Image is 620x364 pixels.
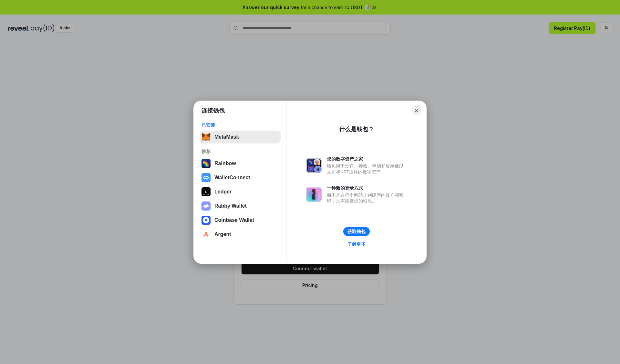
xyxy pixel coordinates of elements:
[200,214,281,227] button: Coinbase Wallet
[201,187,211,196] img: svg+xml,%3Csvg%20xmlns%3D%22http%3A%2F%2Fwww.w3.org%2F2000%2Fsvg%22%20width%3D%2228%22%20height%3...
[201,107,225,114] h1: 连接钱包
[327,185,407,191] div: 一种新的登录方式
[200,157,281,170] button: Rainbow
[214,161,236,166] div: Rainbow
[200,171,281,184] button: WalletConnect
[412,106,421,115] button: Close
[201,202,211,211] img: svg+xml,%3Csvg%20xmlns%3D%22http%3A%2F%2Fwww.w3.org%2F2000%2Fsvg%22%20fill%3D%22none%22%20viewBox...
[200,228,281,241] button: Argent
[327,163,407,175] div: 钱包用于发送、接收、存储和显示像以太坊和NFT这样的数字资产。
[339,125,374,133] div: 什么是钱包？
[214,189,232,195] div: Ledger
[200,131,281,143] button: MetaMask
[201,216,211,225] img: svg+xml,%3Csvg%20width%3D%2228%22%20height%3D%2228%22%20viewBox%3D%220%200%2028%2028%22%20fill%3D...
[200,200,281,212] button: Rabby Wallet
[201,122,279,128] div: 已安装
[214,217,254,223] div: Coinbase Wallet
[201,230,211,239] img: svg+xml,%3Csvg%20width%3D%2228%22%20height%3D%2228%22%20viewBox%3D%220%200%2028%2028%22%20fill%3D...
[343,227,370,236] button: 获取钱包
[214,134,239,140] div: MetaMask
[347,229,366,234] div: 获取钱包
[344,240,369,248] a: 了解更多
[214,231,231,237] div: Argent
[201,133,211,142] img: svg+xml,%3Csvg%20fill%3D%22none%22%20height%3D%2233%22%20viewBox%3D%220%200%2035%2033%22%20width%...
[327,192,407,204] div: 而不是在每个网站上创建新的账户和密码，只需连接您的钱包。
[201,149,279,154] div: 推荐
[214,175,250,181] div: WalletConnect
[214,203,247,209] div: Rabby Wallet
[201,159,211,168] img: svg+xml,%3Csvg%20width%3D%22120%22%20height%3D%22120%22%20viewBox%3D%220%200%20120%20120%22%20fil...
[306,158,322,173] img: svg+xml,%3Csvg%20xmlns%3D%22http%3A%2F%2Fwww.w3.org%2F2000%2Fsvg%22%20fill%3D%22none%22%20viewBox...
[327,156,407,162] div: 您的数字资产之家
[306,187,322,202] img: svg+xml,%3Csvg%20xmlns%3D%22http%3A%2F%2Fwww.w3.org%2F2000%2Fsvg%22%20fill%3D%22none%22%20viewBox...
[347,241,366,247] div: 了解更多
[200,185,281,198] button: Ledger
[201,173,211,182] img: svg+xml,%3Csvg%20width%3D%2228%22%20height%3D%2228%22%20viewBox%3D%220%200%2028%2028%22%20fill%3D...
